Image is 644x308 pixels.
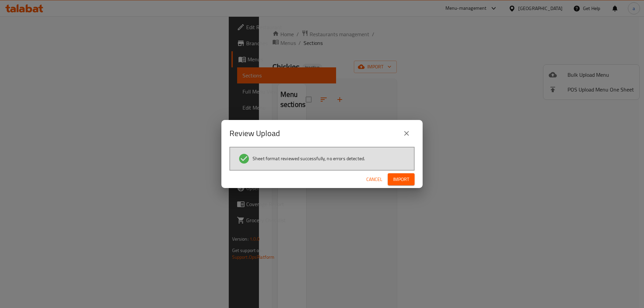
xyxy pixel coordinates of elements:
[253,155,365,162] span: Sheet format reviewed successfully, no errors detected.
[393,175,409,184] span: Import
[229,128,280,139] h2: Review Upload
[398,125,415,141] button: close
[366,175,382,184] span: Cancel
[388,173,415,186] button: Import
[364,173,385,186] button: Cancel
